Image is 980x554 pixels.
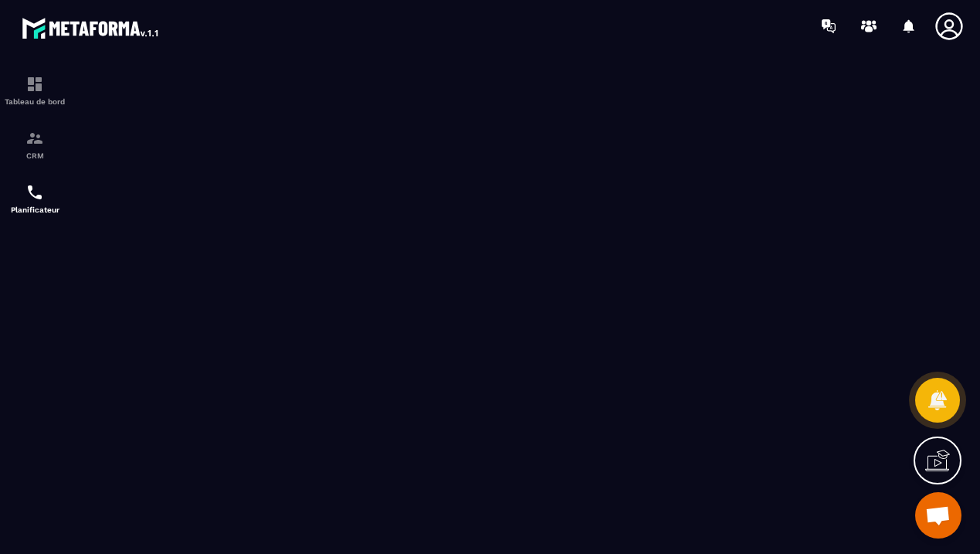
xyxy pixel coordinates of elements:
a: formationformationTableau de bord [4,63,66,117]
img: logo [22,14,161,42]
img: formation [25,75,44,93]
p: CRM [4,151,66,160]
a: schedulerschedulerPlanificateur [4,172,66,226]
div: Ouvrir le chat [915,492,961,539]
p: Planificateur [4,206,66,214]
img: formation [25,129,44,148]
img: scheduler [25,183,44,202]
a: formationformationCRM [4,117,66,172]
p: Tableau de bord [4,97,66,106]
